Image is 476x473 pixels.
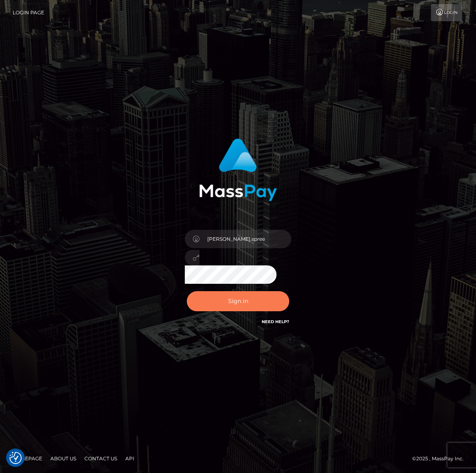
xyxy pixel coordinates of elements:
[412,454,470,463] div: © 2025 , MassPay Inc.
[81,452,120,465] a: Contact Us
[47,452,79,465] a: About Us
[13,4,44,21] a: Login Page
[9,452,22,464] button: Consent Preferences
[262,319,289,324] a: Need Help?
[9,452,45,465] a: Homepage
[199,138,277,201] img: MassPay Login
[431,4,462,21] a: Login
[187,291,289,311] button: Sign in
[122,452,138,465] a: API
[9,452,22,464] img: Revisit consent button
[199,230,291,248] input: Username...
